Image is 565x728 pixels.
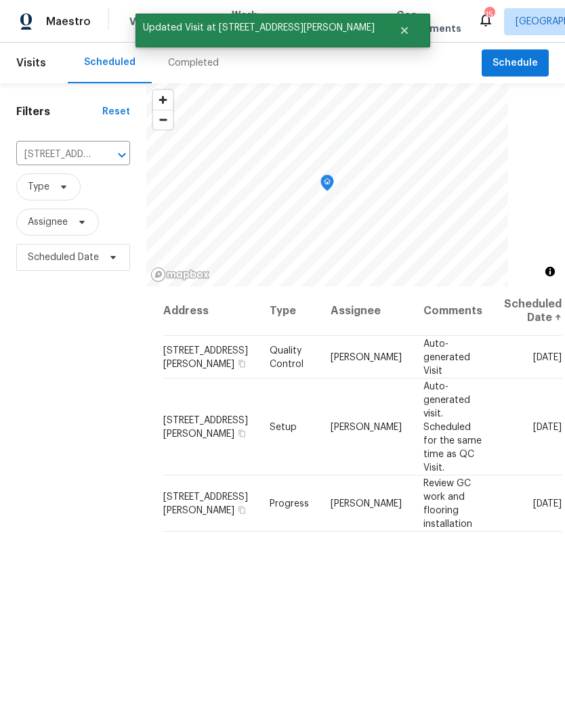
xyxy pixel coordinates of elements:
input: Search for an address... [16,144,92,165]
button: Copy Address [236,357,248,369]
span: [STREET_ADDRESS][PERSON_NAME] [163,415,248,438]
span: Auto-generated visit. Scheduled for the same time as QC Visit. [423,381,482,472]
span: Schedule [493,55,538,72]
div: Scheduled [84,56,135,69]
th: Address [163,286,259,336]
span: Zoom out [153,110,173,129]
span: Geo Assignments [396,8,461,35]
span: [DATE] [533,422,562,431]
th: Scheduled Date ↑ [493,286,562,336]
span: Quality Control [270,345,304,368]
span: Auto-generated Visit [423,339,470,375]
a: Mapbox homepage [150,267,210,282]
span: Visits [16,48,46,78]
span: Review GC work and flooring installation [423,478,472,528]
span: Updated Visit at [STREET_ADDRESS][PERSON_NAME] [135,14,382,42]
th: Assignee [320,286,413,336]
span: Type [28,180,49,194]
button: Close [382,17,427,44]
span: Toggle attribution [546,264,554,279]
button: Zoom in [153,90,173,110]
canvas: Map [146,83,508,286]
div: 15 [484,8,494,22]
th: Type [259,286,320,336]
button: Open [112,146,131,165]
span: Progress [270,498,309,508]
span: [DATE] [533,498,562,508]
button: Schedule [482,49,549,77]
h1: Filters [16,105,102,119]
span: [PERSON_NAME] [331,498,402,508]
span: [PERSON_NAME] [331,422,402,431]
span: Work Orders [232,8,266,35]
span: [STREET_ADDRESS][PERSON_NAME] [163,492,248,515]
th: Comments [413,286,493,336]
button: Copy Address [236,503,248,515]
span: Setup [270,422,297,431]
span: Visits [129,15,157,28]
span: [PERSON_NAME] [331,352,402,362]
div: Reset [102,105,130,119]
span: Maestro [46,15,91,28]
span: [DATE] [533,352,562,362]
button: Copy Address [236,427,248,439]
span: Assignee [28,215,68,229]
span: [STREET_ADDRESS][PERSON_NAME] [163,345,248,368]
button: Zoom out [153,110,173,129]
button: Toggle attribution [542,263,558,280]
span: Scheduled Date [28,251,99,264]
div: Map marker [320,175,334,196]
div: Completed [168,56,219,70]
